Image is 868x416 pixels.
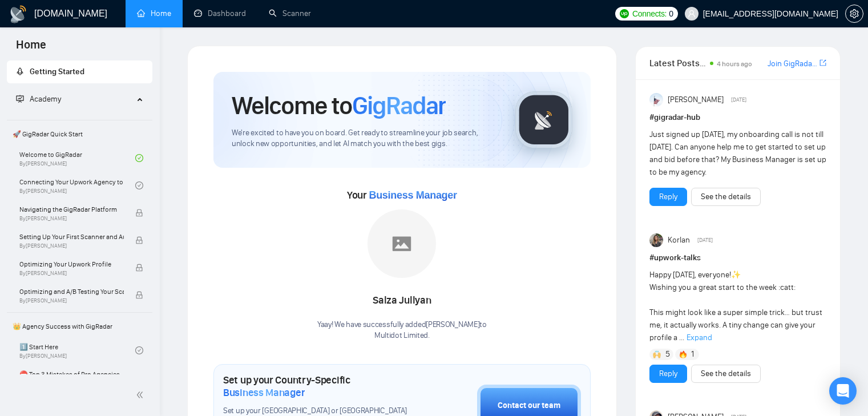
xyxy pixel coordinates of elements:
span: Setting Up Your First Scanner and Auto-Bidder [19,231,124,243]
span: lock [135,374,143,382]
span: double-left [136,389,147,401]
li: Getting Started [7,60,152,83]
span: Connects: [632,7,667,20]
img: Anisuzzaman Khan [649,93,663,107]
span: lock [135,291,143,299]
span: Happy [DATE], everyone! Wishing you a great start to the week :catt: This might look like a super... [649,270,822,342]
a: dashboardDashboard [194,9,246,18]
span: lock [135,209,143,217]
span: Optimizing Your Upwork Profile [19,259,124,270]
span: user [688,10,696,18]
span: export [819,58,826,67]
button: See the details [691,365,761,383]
a: export [819,58,826,68]
button: See the details [691,188,761,206]
img: Korlan [649,233,663,247]
span: By [PERSON_NAME] [19,215,124,222]
img: 🙌 [653,350,661,358]
img: placeholder.png [368,209,436,278]
span: check-circle [135,181,143,189]
span: 1 [691,349,694,360]
a: searchScanner [269,9,311,18]
span: Expand [687,333,712,342]
span: lock [135,236,143,244]
a: See the details [701,191,751,203]
a: Reply [659,367,677,380]
span: GigRadar [352,90,446,121]
span: Getting Started [30,67,84,76]
span: fund-projection-screen [16,95,24,103]
a: homeHome [137,9,171,18]
button: setting [845,5,863,23]
h1: Set up your Country-Specific [223,374,420,399]
span: Latest Posts from the GigRadar Community [649,56,706,70]
span: 🚀 GigRadar Quick Start [8,123,151,146]
a: See the details [701,367,751,380]
h1: # upwork-talks [649,252,826,264]
a: Join GigRadar Slack Community [768,58,817,70]
a: Connecting Your Upwork Agency to GigRadarBy[PERSON_NAME] [19,173,135,198]
h1: Welcome to [232,90,446,121]
button: Reply [649,188,687,206]
a: setting [845,9,863,18]
img: upwork-logo.png [620,9,629,18]
span: [DATE] [731,95,746,105]
span: Your [347,189,457,201]
span: Business Manager [223,386,305,399]
span: Academy [30,94,61,104]
span: check-circle [135,346,143,354]
span: 👑 Agency Success with GigRadar [8,315,151,338]
img: gigradar-logo.png [515,91,572,148]
span: We're excited to have you on board. Get ready to streamline your job search, unlock new opportuni... [232,128,497,150]
a: Reply [659,191,677,203]
img: logo [9,5,27,23]
span: 4 hours ago [717,60,752,68]
p: Multidot Limited . [317,330,487,341]
a: Welcome to GigRadarBy[PERSON_NAME] [19,146,135,171]
span: Academy [16,94,61,104]
div: Contact our team [498,399,560,412]
img: 🔥 [679,350,687,358]
span: check-circle [135,154,143,162]
span: By [PERSON_NAME] [19,297,124,304]
div: Open Intercom Messenger [829,377,857,405]
span: Just signed up [DATE], my onboarding call is not till [DATE]. Can anyone help me to get started t... [649,130,826,177]
span: ✨ [731,270,741,280]
span: 0 [669,7,673,20]
span: 5 [665,349,670,360]
span: Home [7,37,55,60]
span: By [PERSON_NAME] [19,243,124,249]
a: 1️⃣ Start HereBy[PERSON_NAME] [19,338,135,363]
div: Yaay! We have successfully added [PERSON_NAME] to [317,320,487,341]
span: lock [135,264,143,272]
div: Salza Jullyan [317,291,487,310]
span: rocket [16,67,24,75]
span: [DATE] [697,235,713,245]
span: Business Manager [369,189,457,201]
span: By [PERSON_NAME] [19,270,124,277]
span: [PERSON_NAME] [668,94,724,106]
span: Optimizing and A/B Testing Your Scanner for Better Results [19,286,124,297]
button: Reply [649,365,687,383]
span: ⛔ Top 3 Mistakes of Pro Agencies [19,369,124,380]
h1: # gigradar-hub [649,111,826,124]
span: setting [846,9,863,18]
span: Navigating the GigRadar Platform [19,204,124,215]
span: Korlan [668,234,690,247]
